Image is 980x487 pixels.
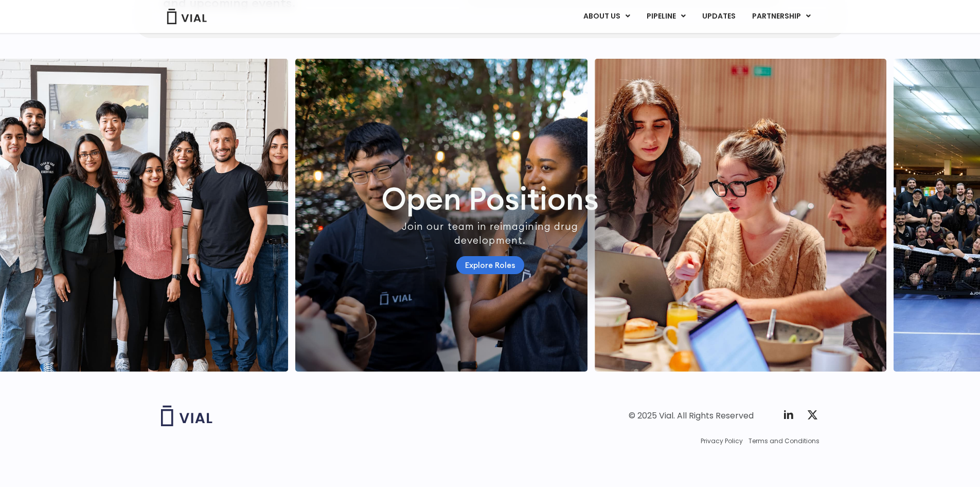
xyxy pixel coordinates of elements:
div: 2 / 7 [595,59,887,372]
a: PIPELINEMenu Toggle [638,8,693,25]
a: UPDATES [694,8,743,25]
div: © 2025 Vial. All Rights Reserved [629,410,754,422]
div: 1 / 7 [295,59,587,372]
a: Terms and Conditions [749,436,819,446]
a: PARTNERSHIPMenu Toggle [744,8,819,25]
a: Explore Roles [456,256,524,274]
a: ABOUT USMenu Toggle [575,8,638,25]
img: Vial Logo [166,9,207,24]
img: Vial logo wih "Vial" spelled out [161,406,212,426]
a: Privacy Policy [701,436,743,446]
img: http://Group%20of%20people%20smiling%20wearing%20aprons [295,59,587,372]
